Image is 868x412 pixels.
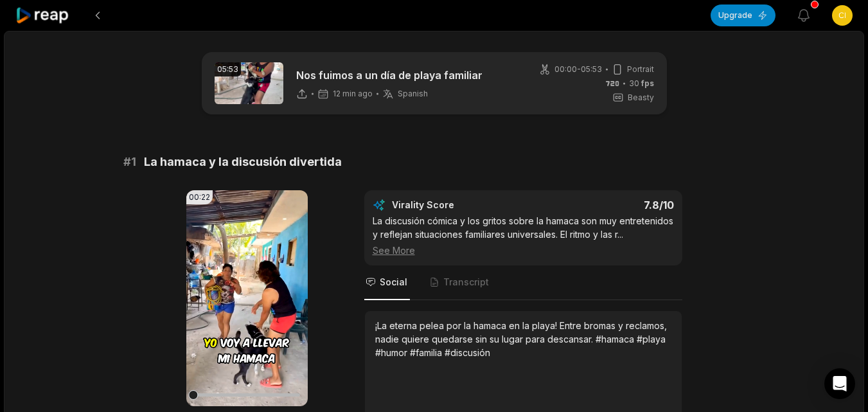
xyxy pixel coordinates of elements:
span: Spanish [398,89,428,99]
span: Social [380,276,407,289]
div: See More [373,244,674,257]
div: ¡La eterna pelea por la hamaca en la playa! Entre bromas y reclamos, nadie quiere quedarse sin su... [375,319,671,359]
nav: Tabs [364,265,682,300]
div: 7.8 /10 [536,199,674,211]
span: 12 min ago [333,89,373,99]
span: La hamaca y la discusión divertida [144,153,342,171]
div: Open Intercom Messenger [824,368,855,399]
span: Portrait [627,64,654,75]
span: 30 [629,78,654,89]
span: 00:00 - 05:53 [554,64,602,75]
span: Beasty [628,92,654,103]
button: Upgrade [711,4,775,26]
div: 05:53 [215,62,241,76]
span: Transcript [443,276,489,289]
video: Your browser does not support mp4 format. [186,190,308,406]
p: Nos fuimos a un día de playa familiar [296,67,483,83]
span: # 1 [123,153,136,171]
div: La discusión cómica y los gritos sobre la hamaca son muy entretenidos y reflejan situaciones fami... [373,214,674,257]
div: Virality Score [392,199,530,211]
span: fps [641,78,654,88]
